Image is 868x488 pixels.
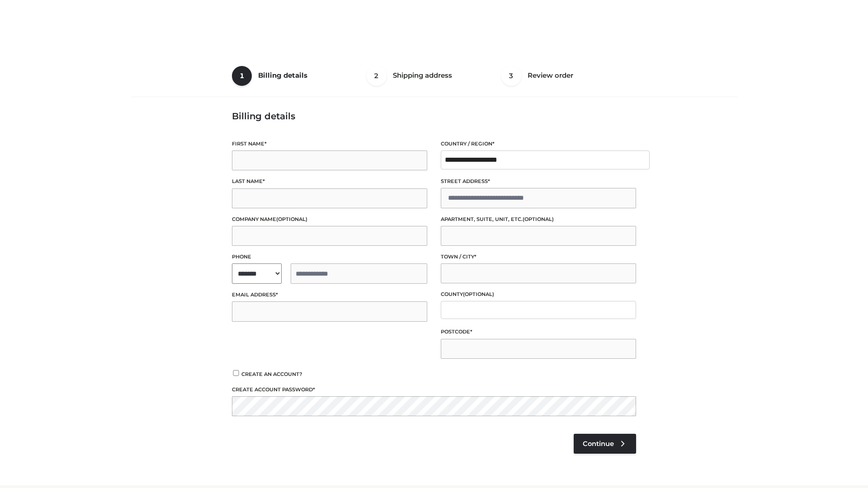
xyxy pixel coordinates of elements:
label: Country / Region [441,140,636,148]
label: Apartment, suite, unit, etc. [441,215,636,224]
label: County [441,290,636,299]
span: (optional) [276,216,307,222]
label: Street address [441,177,636,186]
span: 1 [232,66,252,86]
label: Last name [232,177,427,186]
label: Company name [232,215,427,224]
span: Billing details [258,71,307,80]
span: Review order [528,71,573,80]
a: Continue [574,434,636,454]
label: Town / City [441,253,636,261]
span: (optional) [463,291,494,297]
h3: Billing details [232,111,636,122]
span: (optional) [523,216,554,222]
span: Continue [583,440,614,448]
label: Phone [232,253,427,261]
label: Create account password [232,385,636,394]
label: Email address [232,291,427,299]
span: Shipping address [393,71,452,80]
input: Create an account? [232,370,240,376]
label: Postcode [441,328,636,336]
span: 3 [501,66,521,86]
span: Create an account? [241,371,302,377]
span: 2 [367,66,387,86]
label: First name [232,140,427,148]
